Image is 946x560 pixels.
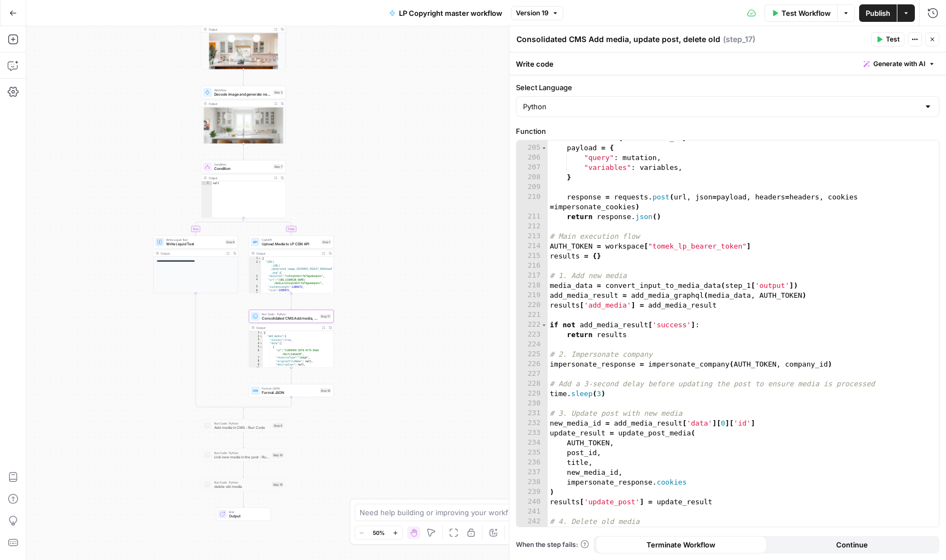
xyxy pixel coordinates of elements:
span: delete old media [214,484,270,490]
g: Edge from step_7-conditional-end to step_4 [243,409,244,419]
g: Edge from step_18 to step_7-conditional-end [244,397,292,410]
div: 218 [516,281,548,291]
g: Edge from step_7 to step_1 [244,218,292,235]
span: LP Copyright master workflow [399,8,502,19]
div: 7 [249,356,263,360]
span: Run Code · Python [262,312,318,316]
div: Step 4 [273,423,284,428]
span: Toggle code folding, rows 4 through 55 [260,342,263,346]
span: Call API [262,238,319,242]
div: ConditionConditionStep 7Outputnull [201,160,286,218]
div: 238 [516,478,548,487]
span: Output [229,514,266,519]
div: 231 [516,409,548,418]
div: 237 [516,468,548,478]
button: Version 19 [511,6,563,20]
div: 232 [516,418,548,428]
div: Output [201,11,286,69]
span: Toggle code folding, rows 1 through 129 [260,331,263,335]
div: 9 [249,363,263,367]
span: Run Code · Python [214,480,270,485]
g: Edge from step_4 to step_10 [243,432,244,448]
label: Select Language [516,82,939,93]
div: 213 [516,232,548,241]
img: gninvqomvmxga6y4ayhc.jpg [202,33,286,76]
div: WorkflowDecode image and generate new one with ImagenStep 3Output [201,86,286,144]
div: 235 [516,448,548,458]
div: 2 [249,335,263,339]
span: Condition [214,162,271,167]
div: 225 [516,350,548,359]
span: Test Workflow [782,8,831,19]
button: Test [871,32,904,46]
input: Python [523,101,919,112]
div: Run Code · Pythondelete old mediaStep 15 [201,478,286,491]
div: 219 [516,291,548,300]
span: 50% [373,528,385,537]
div: 228 [516,379,548,389]
span: Format JSON [262,390,318,396]
div: 222 [516,320,548,330]
div: 3 [249,275,261,279]
div: Output [256,326,319,330]
g: Edge from step_15 to end [243,491,244,507]
div: 6 [249,289,261,293]
span: End [229,510,266,514]
div: Run Code · PythonLink new media in the post - Run CodeStep 10 [201,449,286,462]
div: 215 [516,251,548,261]
div: 209 [516,182,548,192]
g: Edge from step_17 to step_18 [291,368,292,384]
div: 233 [516,428,548,438]
div: 3 [249,338,263,342]
div: 208 [516,173,548,182]
div: 242 [516,517,548,527]
label: Function [516,126,939,137]
div: 236 [516,458,548,468]
div: 220 [516,300,548,310]
button: Continue [767,536,938,553]
div: 1 [249,257,261,261]
g: Edge from step_1 to step_17 [291,293,292,309]
div: 2 [249,261,261,275]
div: Step 3 [273,90,284,95]
div: 1 [202,181,213,185]
button: Generate with AI [859,57,939,71]
span: Toggle code folding, rows 222 through 223 [541,320,547,330]
span: Generate with AI [873,59,925,69]
span: Consolidated CMS Add media, update post, delete old [262,316,318,321]
div: 221 [516,310,548,320]
div: Step 9 [225,240,236,245]
span: Condition [214,166,271,172]
div: Step 7 [273,164,284,169]
span: Toggle code folding, rows 5 through 54 [260,345,263,349]
div: 212 [516,222,548,232]
span: Toggle code folding, rows 2 through 11 [258,261,261,264]
button: LP Copyright master workflow [383,4,509,22]
div: 1 [249,331,263,335]
g: Edge from step_9 to step_7-conditional-end [196,293,244,410]
div: 239 [516,487,548,497]
img: generated_image_20250903_002637_60056ae9.png [202,107,286,150]
div: Step 17 [320,314,331,319]
span: Toggle code folding, rows 1 through 12 [258,257,261,261]
div: 234 [516,438,548,448]
span: Decode image and generate new one with Imagen [214,92,271,97]
span: Continue [836,539,868,550]
span: Run Code · Python [214,451,270,455]
textarea: Consolidated CMS Add media, update post, delete old [516,34,720,45]
a: When the step fails: [516,540,589,550]
span: Workflow [214,88,271,92]
div: Write code [509,52,946,75]
div: 5 [249,345,263,349]
div: 241 [516,507,548,517]
div: 224 [516,340,548,350]
div: 7 [249,292,261,296]
div: 217 [516,271,548,281]
g: Edge from step_7 to step_9 [195,218,244,235]
div: Output [256,251,319,256]
div: Call APIUpload Media to LP CDN APIStep 1Output{ "[URL] -[URL] /generated_image_20250903_002637_60... [249,235,334,293]
div: Step 10 [272,453,284,458]
div: 214 [516,241,548,251]
button: Test Workflow [765,4,837,22]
